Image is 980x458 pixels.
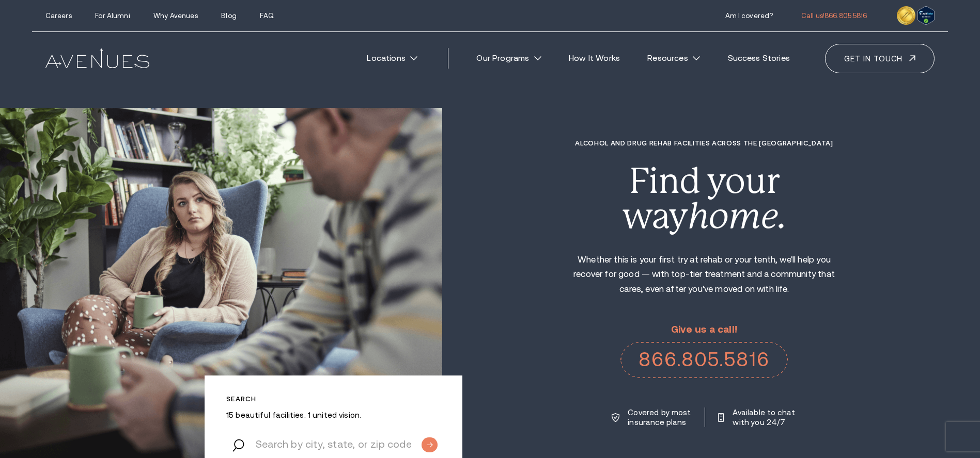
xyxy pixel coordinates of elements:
[563,139,845,147] h1: Alcohol and Drug Rehab Facilities across the [GEOGRAPHIC_DATA]
[95,12,130,20] a: For Alumni
[45,12,72,20] a: Careers
[917,9,935,19] a: Verify LegitScript Approval for www.avenuesrecovery.com
[733,407,797,427] p: Available to chat with you 24/7
[717,47,800,70] a: Success Stories
[718,407,797,427] a: Available to chat with you 24/7
[558,47,631,70] a: How It Works
[688,195,786,236] i: home.
[628,407,692,427] p: Covered by most insurance plans
[620,324,788,335] p: Give us a call!
[620,342,788,378] a: 866.805.5816
[612,407,692,427] a: Covered by most insurance plans
[825,44,935,73] a: Get in touch
[563,163,845,234] div: Find your way
[226,410,441,420] p: 15 beautiful facilities. 1 united vision.
[356,47,428,70] a: Locations
[422,437,438,452] input: Submit
[725,12,773,20] a: Am I covered?
[221,12,237,20] a: Blog
[825,12,867,20] span: 866.805.5816
[563,253,845,297] p: Whether this is your first try at rehab or your tenth, we'll help you recover for good — with top...
[637,47,711,70] a: Resources
[226,395,441,403] p: Search
[260,12,273,20] a: FAQ
[801,12,867,20] a: Call us!866.805.5816
[917,6,935,25] img: Verify Approval for www.avenuesrecovery.com
[466,47,552,70] a: Our Programs
[153,12,197,20] a: Why Avenues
